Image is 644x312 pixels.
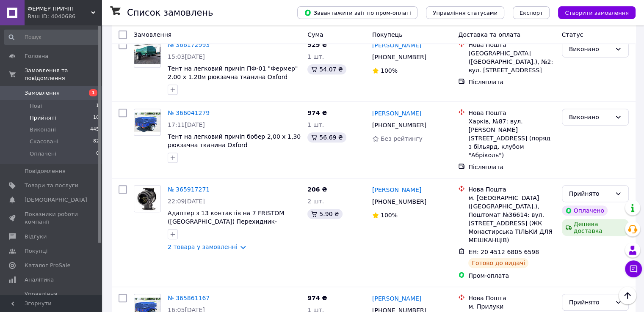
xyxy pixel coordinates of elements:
div: Виконано [569,44,611,54]
span: 0 [96,150,99,158]
button: Завантажити звіт по пром-оплаті [297,6,417,19]
span: 1 [96,102,99,110]
div: Дешева доставка [562,219,629,236]
button: Управління статусами [426,6,504,19]
div: Післяплата [468,78,555,86]
span: 82 [93,138,99,145]
span: Управління статусами [433,10,498,16]
span: Аналітика [25,276,54,284]
span: 100% [381,67,398,74]
img: Фото товару [134,112,160,132]
img: Фото товару [134,44,160,64]
div: [GEOGRAPHIC_DATA] ([GEOGRAPHIC_DATA].), №2: вул. [STREET_ADDRESS] [468,49,555,74]
div: Нова Пошта [468,41,555,49]
div: Готово до видачі [468,258,528,268]
div: Нова Пошта [468,294,555,302]
span: Експорт [520,10,543,16]
span: ФЕРМЕР-ПРИЧІП [28,5,91,13]
div: Оплачено [562,205,608,216]
span: 206 ₴ [307,186,327,193]
span: Скасовані [30,138,58,145]
span: 1 [89,89,97,96]
span: 10 [93,114,99,122]
a: Тент на легковий причіп ПФ-01 "Фермер" 2.00 х 1.20м рюкзачна тканина Oxford [168,65,298,80]
a: Фото товару [134,109,161,136]
div: Післяплата [468,163,555,171]
span: Статус [562,31,583,38]
span: Замовлення [25,89,60,97]
div: [PHONE_NUMBER] [370,119,428,131]
a: № 365861167 [168,295,210,301]
span: Оплачені [30,150,56,158]
div: 54.07 ₴ [307,64,346,74]
span: Доставка та оплата [458,31,520,38]
a: Тент на легковий причіп бобер 2,00 х 1,30 рюкзачна тканина Oxford [168,133,301,148]
a: [PERSON_NAME] [372,186,421,194]
span: 445 [90,126,99,134]
span: Без рейтингу [381,135,423,142]
span: 100% [381,212,398,219]
span: 929 ₴ [307,41,327,48]
div: 56.69 ₴ [307,132,346,142]
input: Пошук [4,30,100,45]
span: Товари та послуги [25,182,78,189]
button: Чат з покупцем [625,260,642,277]
a: [PERSON_NAME] [372,41,421,49]
span: 974 ₴ [307,295,327,301]
span: 1 шт. [307,53,324,60]
span: Завантажити звіт по пром-оплаті [304,9,411,16]
span: Відгуки [25,233,47,241]
span: 15:03[DATE] [168,53,205,60]
div: Нова Пошта [468,109,555,117]
span: Покупець [372,31,402,38]
button: Створити замовлення [558,6,636,19]
span: Повідомлення [25,167,66,175]
h1: Список замовлень [127,8,213,18]
span: 22:09[DATE] [168,198,205,205]
span: Cума [307,31,323,38]
button: Наверх [619,287,636,304]
span: 974 ₴ [307,109,327,116]
span: Створити замовлення [565,10,629,16]
span: 1 шт. [307,121,324,128]
a: Створити замовлення [550,9,636,16]
a: № 366172993 [168,41,210,48]
span: ЕН: 20 4512 6805 6598 [468,249,539,255]
a: 2 товара у замовленні [168,244,238,250]
a: № 365917271 [168,186,210,193]
span: 2 шт. [307,198,324,205]
div: Ваш ID: 4040686 [28,13,102,20]
div: м. [GEOGRAPHIC_DATA] ([GEOGRAPHIC_DATA].), Поштомат №36614: вул. [STREET_ADDRESS] (ЖК Монастирськ... [468,194,555,244]
span: Головна [25,52,48,60]
div: 5.90 ₴ [307,209,342,219]
div: Прийнято [569,298,611,307]
span: Виконані [30,126,56,134]
a: Адаптер з 13 контактів на 7 FRISTOM ([GEOGRAPHIC_DATA]) Перехидник-адаптер розетки з 13pin на 7pi... [168,210,297,233]
span: Прийняті [30,114,56,122]
div: [PHONE_NUMBER] [370,196,428,208]
span: Управління сайтом [25,290,78,306]
span: [DEMOGRAPHIC_DATA] [25,196,87,204]
div: Нова Пошта [468,185,555,194]
span: 17:11[DATE] [168,121,205,128]
div: Виконано [569,112,611,122]
a: № 366041279 [168,109,210,116]
a: [PERSON_NAME] [372,294,421,303]
a: Фото товару [134,185,161,212]
a: [PERSON_NAME] [372,109,421,118]
div: [PHONE_NUMBER] [370,51,428,63]
a: Фото товару [134,41,161,68]
span: Показники роботи компанії [25,211,78,226]
button: Експорт [513,6,550,19]
span: Нові [30,102,42,110]
img: Фото товару [134,186,160,212]
div: Прийнято [569,189,611,198]
span: Покупці [25,247,47,255]
div: Пром-оплата [468,271,555,280]
div: Харків, №87: вул. [PERSON_NAME][STREET_ADDRESS] (поряд з більярд. клубом "Абріколь") [468,117,555,159]
span: Замовлення та повідомлення [25,67,102,82]
span: Замовлення [134,31,171,38]
span: Каталог ProSale [25,262,70,269]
